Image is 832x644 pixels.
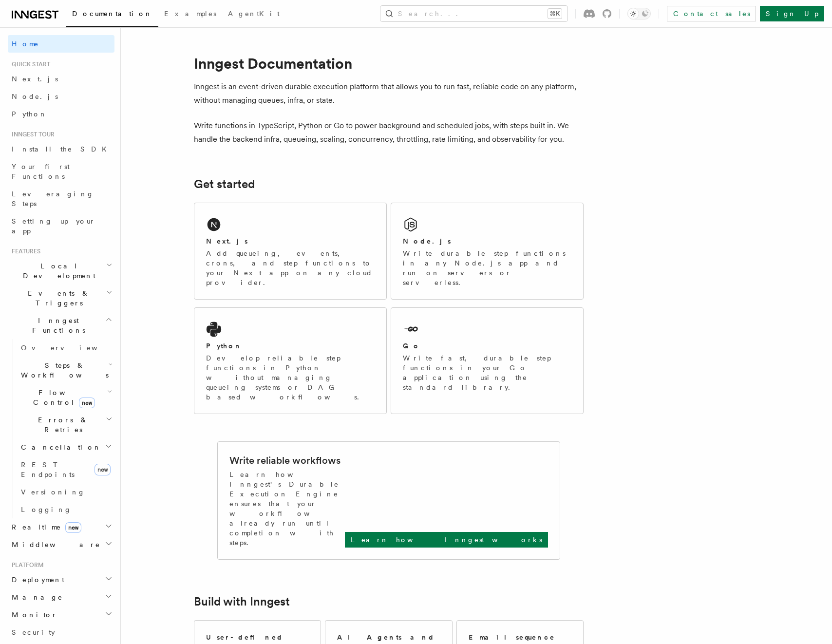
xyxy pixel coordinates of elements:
[8,257,114,284] button: Local Development
[17,438,114,456] button: Cancellation
[12,628,55,636] span: Security
[403,353,571,392] p: Write fast, durable step functions in your Go application using the standard library.
[8,212,114,240] a: Setting up your app
[8,247,40,255] span: Features
[21,461,75,478] span: REST Endpoints
[206,341,242,351] h2: Python
[222,3,285,26] a: AgentKit
[8,70,114,88] a: Next.js
[8,588,114,606] button: Manage
[194,307,387,414] a: PythonDevelop reliable step functions in Python without managing queueing systems or DAG based wo...
[8,606,114,624] button: Monitor
[8,592,63,602] span: Manage
[17,442,101,452] span: Cancellation
[17,388,107,407] span: Flow Control
[65,522,81,533] span: new
[391,307,584,414] a: GoWrite fast, durable step functions in your Go application using the standard library.
[194,119,584,146] p: Write functions in TypeScript, Python or Go to power background and scheduled jobs, with steps bu...
[17,357,114,384] button: Steps & Workflows
[17,501,114,518] a: Logging
[8,158,114,185] a: Your first Functions
[8,140,114,158] a: Install the SDK
[380,6,567,21] button: Search...⌘K
[12,39,39,49] span: Home
[760,6,824,21] a: Sign Up
[391,203,584,300] a: Node.jsWrite durable step functions in any Node.js app and run on servers or serverless.
[8,185,114,212] a: Leveraging Steps
[8,88,114,105] a: Node.js
[79,398,95,408] span: new
[8,288,106,308] span: Events & Triggers
[12,75,58,83] span: Next.js
[8,522,81,532] span: Realtime
[667,6,756,21] a: Contact sales
[95,464,111,475] span: new
[403,248,571,287] p: Write durable step functions in any Node.js app and run on servers or serverless.
[66,3,158,27] a: Documentation
[8,624,114,641] a: Security
[8,131,55,138] span: Inngest tour
[403,236,451,246] h2: Node.js
[8,561,44,569] span: Platform
[228,10,280,18] span: AgentKit
[8,536,114,553] button: Middleware
[8,540,100,549] span: Middleware
[206,353,375,402] p: Develop reliable step functions in Python without managing queueing systems or DAG based workflows.
[21,344,121,352] span: Overview
[17,411,114,438] button: Errors & Retries
[194,595,290,608] a: Build with Inngest
[158,3,222,26] a: Examples
[194,203,387,300] a: Next.jsAdd queueing, events, crons, and step functions to your Next app on any cloud provider.
[8,571,114,588] button: Deployment
[351,535,542,545] p: Learn how Inngest works
[8,105,114,123] a: Python
[8,35,114,53] a: Home
[229,454,340,467] h2: Write reliable workflows
[206,236,248,246] h2: Next.js
[8,339,114,518] div: Inngest Functions
[21,488,85,496] span: Versioning
[8,518,114,536] button: Realtimenew
[17,483,114,501] a: Versioning
[12,145,113,153] span: Install the SDK
[8,60,50,68] span: Quick start
[12,217,95,235] span: Setting up your app
[194,55,584,72] h1: Inngest Documentation
[548,9,562,19] kbd: ⌘K
[345,532,548,548] a: Learn how Inngest works
[12,163,70,180] span: Your first Functions
[12,93,58,100] span: Node.js
[12,110,47,118] span: Python
[8,261,106,281] span: Local Development
[8,312,114,339] button: Inngest Functions
[21,506,72,513] span: Logging
[194,80,584,107] p: Inngest is an event-driven durable execution platform that allows you to run fast, reliable code ...
[627,8,651,19] button: Toggle dark mode
[8,610,57,620] span: Monitor
[17,456,114,483] a: REST Endpointsnew
[17,339,114,357] a: Overview
[72,10,152,18] span: Documentation
[403,341,420,351] h2: Go
[17,384,114,411] button: Flow Controlnew
[8,284,114,312] button: Events & Triggers
[8,316,105,335] span: Inngest Functions
[469,632,555,642] h2: Email sequence
[17,360,109,380] span: Steps & Workflows
[8,575,64,585] span: Deployment
[17,415,106,435] span: Errors & Retries
[206,248,375,287] p: Add queueing, events, crons, and step functions to your Next app on any cloud provider.
[229,470,345,548] p: Learn how Inngest's Durable Execution Engine ensures that your workflow already run until complet...
[164,10,216,18] span: Examples
[194,177,255,191] a: Get started
[12,190,94,208] span: Leveraging Steps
